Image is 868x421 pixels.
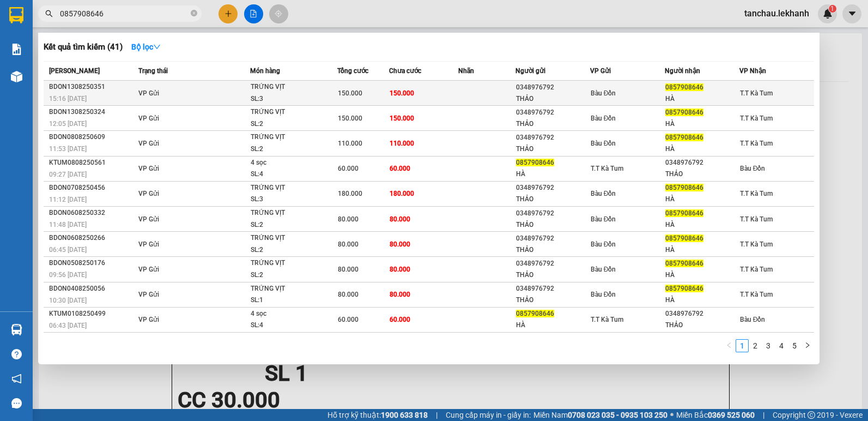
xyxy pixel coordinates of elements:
span: 80.000 [338,215,359,223]
div: HÀ [665,219,739,231]
span: T.T Kà Tum [740,115,773,122]
span: T.T Kà Tum [740,266,773,273]
div: 0348976792 [516,258,590,269]
div: SL: 3 [251,93,332,105]
span: 0857908646 [665,83,703,91]
span: Người gửi [515,67,545,75]
div: THẢO [516,194,590,205]
div: TRỨNG VỊT [251,207,332,219]
span: 80.000 [338,266,359,273]
span: 0857908646 [665,285,703,292]
span: 110.000 [390,140,414,147]
div: TRỨNG VỊT [251,283,332,295]
div: 30.000 [126,70,222,86]
li: 2 [749,339,762,352]
div: SL: 2 [251,143,332,155]
a: 3 [762,340,774,352]
div: HÀ [665,118,739,130]
span: VP Gửi [138,190,159,197]
div: HÀ [516,169,590,180]
div: BDON0708250456 [49,182,135,194]
div: TRỨNG VỊT [251,182,332,194]
div: THẢO [516,118,590,130]
span: 180.000 [338,190,362,197]
button: right [801,339,814,352]
div: TRỨNG VỊT [251,81,332,93]
span: VP Gửi [138,316,159,323]
span: VP Gửi [138,115,159,122]
div: 0348976792 [516,233,590,244]
div: TRỨNG VỊT [251,257,332,269]
div: An Sương [128,9,221,22]
li: 3 [762,339,775,352]
div: BDON0408250056 [49,283,135,294]
span: 80.000 [390,240,410,248]
div: HÀ [665,143,739,155]
input: Tìm tên, số ĐT hoặc mã đơn [60,8,189,20]
div: BDON0608250266 [49,232,135,244]
span: 60.000 [390,165,410,172]
div: THẢO [516,269,590,281]
span: T.T Kà Tum [740,215,773,223]
img: warehouse-icon [11,324,22,335]
span: 0857908646 [665,260,703,267]
span: 180.000 [390,190,414,197]
div: BX [GEOGRAPHIC_DATA] [9,9,120,35]
span: [PERSON_NAME] [49,67,100,75]
span: left [726,342,732,348]
div: KTUM0808250561 [49,157,135,169]
span: 80.000 [390,291,410,298]
span: Nhận: [128,10,154,22]
div: HÀ [516,320,590,331]
span: Gửi: [9,10,26,22]
span: T.T Kà Tum [740,140,773,147]
span: Món hàng [250,67,280,75]
span: Chưa cước [389,67,421,75]
div: SL: 4 [251,320,332,332]
span: 0857908646 [665,184,703,191]
li: 4 [775,339,788,352]
span: Bàu Đồn [591,190,616,197]
span: Bàu Đồn [591,89,616,97]
li: Next Page [801,339,814,352]
span: VP Gửi [138,215,159,223]
span: T.T Kà Tum [740,291,773,298]
div: HÀ [665,294,739,306]
div: HÀ [665,194,739,205]
div: HÀ [665,244,739,256]
span: Bàu Đồn [591,291,616,298]
div: THẢO [516,244,590,256]
div: THẢO [665,169,739,180]
div: LAB PHÚC HÂN [128,22,221,35]
span: T.T Kà Tum [740,240,773,248]
span: 06:43 [DATE] [49,322,87,329]
span: 150.000 [390,89,414,97]
span: 11:53 [DATE] [49,145,87,153]
span: question-circle [11,349,22,359]
span: T.T Kà Tum [740,89,773,97]
strong: Bộ lọc [131,43,161,51]
div: THẢO [516,143,590,155]
div: 0348976792 [516,82,590,93]
div: 0348976792 [516,107,590,118]
li: Previous Page [723,339,736,352]
span: CC : [126,73,141,85]
a: 1 [736,340,748,352]
div: TRỨNG VỊT [251,131,332,143]
div: HÀ [665,93,739,105]
img: warehouse-icon [11,71,22,82]
div: 0348976792 [665,308,739,320]
span: 12:05 [DATE] [49,120,87,128]
div: NK VIỆT MỸ [9,35,120,49]
span: 60.000 [338,165,359,172]
span: Bàu Đồn [591,240,616,248]
span: 80.000 [338,291,359,298]
span: VP Gửi [138,240,159,248]
div: SL: 1 [251,294,332,306]
li: 1 [736,339,749,352]
div: SL: 2 [251,269,332,281]
span: T.T Kà Tum [740,190,773,197]
div: THẢO [516,294,590,306]
span: 0857908646 [516,159,554,166]
a: 5 [788,340,800,352]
